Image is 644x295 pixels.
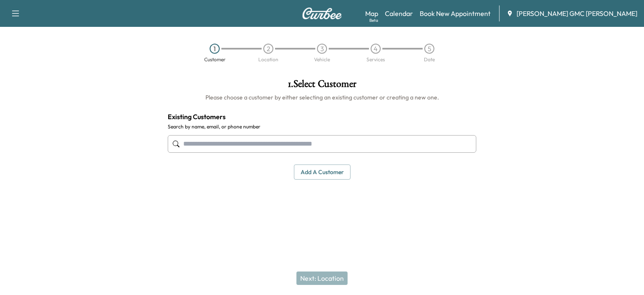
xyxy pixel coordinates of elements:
[420,8,491,18] a: Book New Appointment
[263,44,273,54] div: 2
[204,57,226,62] div: Customer
[517,8,637,18] span: [PERSON_NAME] GMC [PERSON_NAME]
[424,57,435,62] div: Date
[210,44,220,54] div: 1
[385,8,413,18] a: Calendar
[294,164,351,180] button: Add a customer
[371,44,381,54] div: 4
[424,44,434,54] div: 5
[168,93,476,102] h6: Please choose a customer by either selecting an existing customer or creating a new one.
[365,8,378,18] a: MapBeta
[168,123,476,130] label: Search by name, email, or phone number
[366,57,385,62] div: Services
[258,57,278,62] div: Location
[168,112,476,122] h4: Existing Customers
[314,57,330,62] div: Vehicle
[317,44,327,54] div: 3
[302,8,342,19] img: Curbee Logo
[369,17,378,23] div: Beta
[168,79,476,93] h1: 1 . Select Customer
